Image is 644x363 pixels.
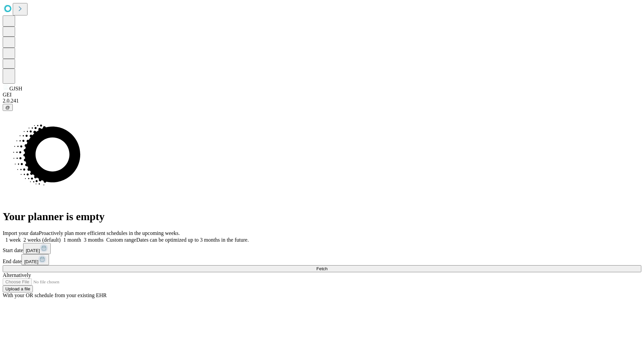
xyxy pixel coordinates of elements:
span: 3 months [84,237,104,243]
span: Import your data [3,230,39,236]
button: @ [3,104,13,111]
span: [DATE] [26,248,40,253]
span: With your OR schedule from your existing EHR [3,292,107,298]
button: Upload a file [3,285,33,292]
span: Fetch [316,266,327,271]
span: 1 week [5,237,21,243]
span: 2 weeks (default) [23,237,61,243]
span: Dates can be optimized up to 3 months in the future. [136,237,249,243]
button: Fetch [3,265,641,272]
span: 1 month [63,237,81,243]
div: Start date [3,243,641,254]
span: [DATE] [24,259,38,264]
h1: Your planner is empty [3,210,641,223]
span: Proactively plan more efficient schedules in the upcoming weeks. [39,230,180,236]
span: @ [5,105,10,110]
span: GJSH [9,86,22,91]
button: [DATE] [23,243,51,254]
div: 2.0.241 [3,98,641,104]
button: [DATE] [21,254,49,265]
span: Alternatively [3,272,31,278]
span: Custom range [106,237,136,243]
div: End date [3,254,641,265]
div: GEI [3,92,641,98]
